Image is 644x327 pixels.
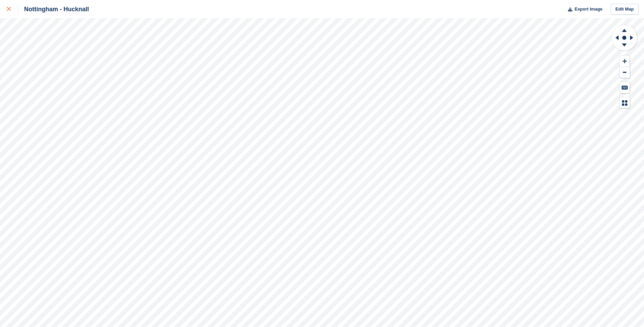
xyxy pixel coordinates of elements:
button: Zoom Out [620,67,630,78]
span: Export Image [574,6,602,13]
button: Export Image [564,4,603,15]
button: Keyboard Shortcuts [620,82,630,93]
div: Nottingham - Hucknall [18,5,89,13]
button: Map Legend [620,97,630,108]
a: Edit Map [611,4,639,15]
button: Zoom In [620,56,630,67]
